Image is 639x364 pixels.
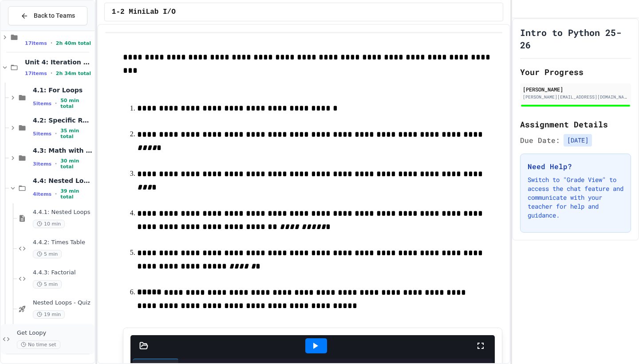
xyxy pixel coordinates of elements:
[520,135,560,146] span: Due Date:
[523,85,628,93] div: [PERSON_NAME]
[55,160,57,167] span: •
[56,40,91,46] span: 2h 40m total
[528,161,623,172] h3: Need Help?
[33,116,93,124] span: 4.2: Specific Ranges
[33,209,93,216] span: 4.4.1: Nested Loops
[33,146,93,154] span: 4.3: Math with Loops
[33,310,65,319] span: 19 min
[56,71,91,76] span: 2h 34m total
[25,58,93,66] span: Unit 4: Iteration and Random Numbers
[564,134,592,146] span: [DATE]
[17,340,60,349] span: No time set
[33,101,51,107] span: 5 items
[60,128,93,139] span: 35 min total
[33,220,65,228] span: 10 min
[33,280,62,289] span: 5 min
[25,71,47,76] span: 17 items
[33,299,93,307] span: Nested Loops - Quiz
[112,7,176,17] span: 1-2 MiniLab I/O
[55,130,57,137] span: •
[55,100,57,107] span: •
[25,40,47,46] span: 17 items
[523,94,628,100] div: [PERSON_NAME][EMAIL_ADDRESS][DOMAIN_NAME]
[520,118,631,131] h2: Assignment Details
[528,175,623,220] p: Switch to "Grade View" to access the chat feature and communicate with your teacher for help and ...
[55,190,57,198] span: •
[34,11,75,20] span: Back to Teams
[8,6,87,25] button: Back to Teams
[60,188,93,200] span: 39 min total
[33,161,51,167] span: 3 items
[520,26,631,51] h1: Intro to Python 25-26
[33,250,62,258] span: 5 min
[60,98,93,109] span: 50 min total
[520,66,631,78] h2: Your Progress
[33,239,93,246] span: 4.4.2: Times Table
[33,131,51,137] span: 5 items
[33,177,93,185] span: 4.4: Nested Loops
[17,329,93,337] span: Get Loopy
[33,269,93,277] span: 4.4.3: Factorial
[60,158,93,170] span: 30 min total
[51,70,52,77] span: •
[51,40,52,47] span: •
[33,191,51,197] span: 4 items
[33,86,93,94] span: 4.1: For Loops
